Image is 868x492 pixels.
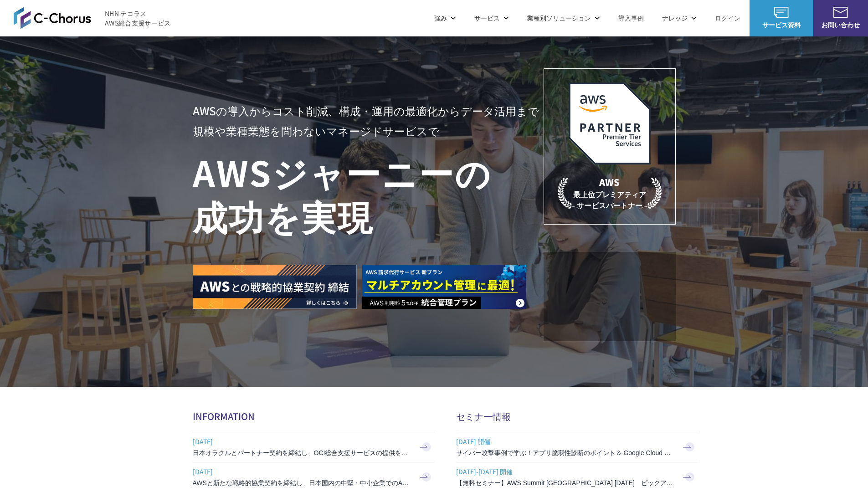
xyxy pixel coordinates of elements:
[456,432,698,462] a: [DATE] 開催 サイバー攻撃事例で学ぶ！アプリ脆弱性診断のポイント＆ Google Cloud セキュリティ対策
[456,462,698,492] a: [DATE]-[DATE] 開催 【無料セミナー】AWS Summit [GEOGRAPHIC_DATA] [DATE] ピックアップセッション
[474,13,509,23] p: サービス
[193,435,411,448] span: [DATE]
[662,13,697,23] p: ナレッジ
[456,435,675,448] span: [DATE] 開催
[558,175,662,210] p: 最上位プレミアティア サービスパートナー
[193,101,544,141] p: AWSの導入からコスト削減、 構成・運用の最適化からデータ活用まで 規模や業種業態を問わない マネージドサービスで
[193,432,434,462] a: [DATE] 日本オラクルとパートナー契約を締結し、OCI総合支援サービスの提供を開始
[599,175,620,189] em: AWS
[193,478,411,487] h3: AWSと新たな戦略的協業契約を締結し、日本国内の中堅・中小企業でのAWS活用を加速
[193,448,411,457] h3: 日本オラクルとパートナー契約を締結し、OCI総合支援サービスの提供を開始
[569,82,651,164] img: AWSプレミアティアサービスパートナー
[362,265,526,309] img: AWS請求代行サービス 統合管理プラン
[456,478,675,487] h3: 【無料セミナー】AWS Summit [GEOGRAPHIC_DATA] [DATE] ピックアップセッション
[562,266,657,332] img: 契約件数
[527,13,600,23] p: 業種別ソリューション
[193,465,411,478] span: [DATE]
[14,7,171,29] a: AWS総合支援サービス C-Chorus NHN テコラスAWS総合支援サービス
[750,20,813,30] span: サービス資料
[193,410,434,423] h2: INFORMATION
[813,20,868,30] span: お問い合わせ
[193,265,357,309] img: AWSとの戦略的協業契約 締結
[833,7,848,18] img: お問い合わせ
[456,410,698,423] h2: セミナー情報
[456,465,675,478] span: [DATE]-[DATE] 開催
[618,13,644,23] a: 導入事例
[434,13,456,23] p: 強み
[105,9,171,28] span: NHN テコラス AWS総合支援サービス
[193,462,434,492] a: [DATE] AWSと新たな戦略的協業契約を締結し、日本国内の中堅・中小企業でのAWS活用を加速
[193,150,544,237] h1: AWS ジャーニーの 成功を実現
[14,7,91,29] img: AWS総合支援サービス C-Chorus
[456,448,675,457] h3: サイバー攻撃事例で学ぶ！アプリ脆弱性診断のポイント＆ Google Cloud セキュリティ対策
[715,13,740,23] a: ログイン
[774,7,789,18] img: AWS総合支援サービス C-Chorus サービス資料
